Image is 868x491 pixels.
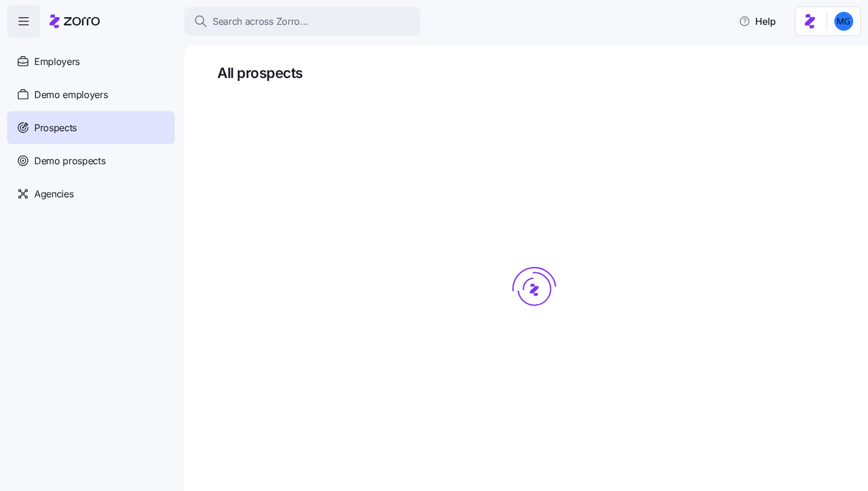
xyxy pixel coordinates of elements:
[184,7,420,35] button: Search across Zorro...
[34,154,106,168] span: Demo prospects
[213,14,308,29] span: Search across Zorro...
[729,9,785,33] button: Help
[7,78,175,111] a: Demo employers
[7,111,175,144] a: Prospects
[7,45,175,78] a: Employers
[7,144,175,177] a: Demo prospects
[34,187,73,201] span: Agencies
[739,14,776,28] span: Help
[7,177,175,210] a: Agencies
[834,12,853,31] img: 61c362f0e1d336c60eacb74ec9823875
[34,121,77,135] span: Prospects
[34,54,80,69] span: Employers
[34,87,108,102] span: Demo employers
[217,64,851,82] h1: All prospects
